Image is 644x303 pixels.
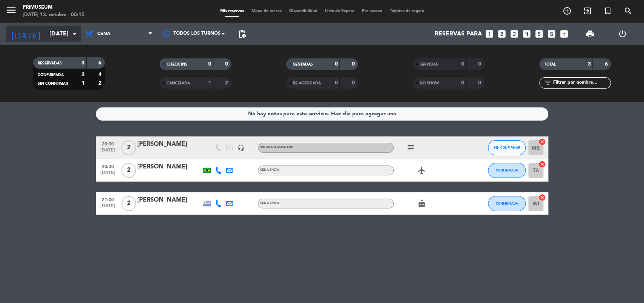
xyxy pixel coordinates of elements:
span: Cena [97,31,110,37]
span: CANCELADA [166,81,190,85]
i: cake [417,199,426,208]
strong: 0 [478,80,483,86]
span: 20:30 [98,162,117,170]
span: Pre-acceso [358,9,386,13]
span: Mapa de mesas [248,9,285,13]
i: arrow_drop_down [70,29,79,38]
strong: 3 [81,60,84,66]
i: looks_4 [521,29,531,39]
span: Tarjetas de regalo [386,9,428,13]
strong: 4 [98,72,103,77]
span: 2 [121,140,136,155]
span: Cena Show [260,202,279,205]
span: 2 [121,163,136,178]
strong: 0 [478,61,483,67]
span: Sin menú asignado [260,146,294,149]
i: headset_mic [238,144,244,151]
i: looks_one [484,29,494,39]
i: exit_to_app [583,6,592,15]
span: SERVIDAS [420,63,438,66]
span: 2 [121,196,136,211]
i: power_settings_new [618,29,627,38]
span: pending_actions [238,29,247,38]
span: CONFIRMADA [496,201,518,205]
i: cancel [538,138,546,145]
strong: 0 [225,61,230,67]
i: looks_5 [534,29,544,39]
button: CONFIRMADA [488,196,526,211]
span: CHECK INS [166,63,187,66]
div: Primuseum [23,4,84,11]
button: CONFIRMADA [488,163,526,178]
i: turned_in_not [603,6,612,15]
div: No hay notas para este servicio. Haz clic para agregar una [248,110,396,118]
strong: 6 [605,61,609,67]
strong: 1 [81,81,84,86]
i: [DATE] [6,26,46,42]
span: Cena Show [260,168,279,171]
span: CONFIRMADA [496,168,518,172]
i: looks_6 [546,29,556,39]
strong: 1 [208,80,211,86]
span: [DATE] [98,204,117,212]
i: add_circle_outline [563,6,572,15]
i: subject [406,143,415,152]
span: CONFIRMADA [38,73,64,77]
span: Mis reservas [216,9,248,13]
span: Disponibilidad [285,9,321,13]
input: Filtrar por nombre... [552,79,610,87]
span: SIN CONFIRMAR [494,145,520,150]
span: RE AGENDADA [293,81,321,85]
span: Reservas para [434,31,481,38]
strong: 6 [98,60,103,66]
span: [DATE] [98,170,117,179]
button: SIN CONFIRMAR [488,140,526,155]
i: airplanemode_active [417,166,426,175]
strong: 3 [587,61,590,67]
span: NO SHOW [420,81,439,85]
strong: 0 [208,61,211,67]
button: menu [6,5,17,18]
div: [PERSON_NAME] [137,195,201,205]
div: [DATE] 13. octubre - 00:15 [23,11,84,19]
strong: 0 [461,80,464,86]
i: search [624,6,633,15]
span: 20:30 [98,139,117,148]
i: looks_3 [509,29,519,39]
div: [PERSON_NAME] [137,162,201,172]
span: SIN CONFIRMAR [38,82,68,86]
strong: 2 [225,80,230,86]
span: print [586,29,595,38]
span: Lista de Espera [321,9,358,13]
i: menu [6,5,17,16]
strong: 0 [351,80,356,86]
strong: 2 [98,81,103,86]
span: [DATE] [98,148,117,156]
div: LOG OUT [606,23,638,45]
span: 21:00 [98,195,117,204]
strong: 0 [461,61,464,67]
i: looks_two [497,29,506,39]
span: TOTAL [544,63,555,66]
strong: 0 [334,61,337,67]
strong: 0 [351,61,356,67]
div: [PERSON_NAME] [137,139,201,149]
i: filter_list [543,78,552,87]
span: RESERVADAS [38,61,62,65]
i: cancel [538,161,546,168]
i: cancel [538,194,546,201]
span: SENTADAS [293,63,313,66]
i: add_box [559,29,569,39]
strong: 2 [81,72,84,77]
strong: 0 [334,80,337,86]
